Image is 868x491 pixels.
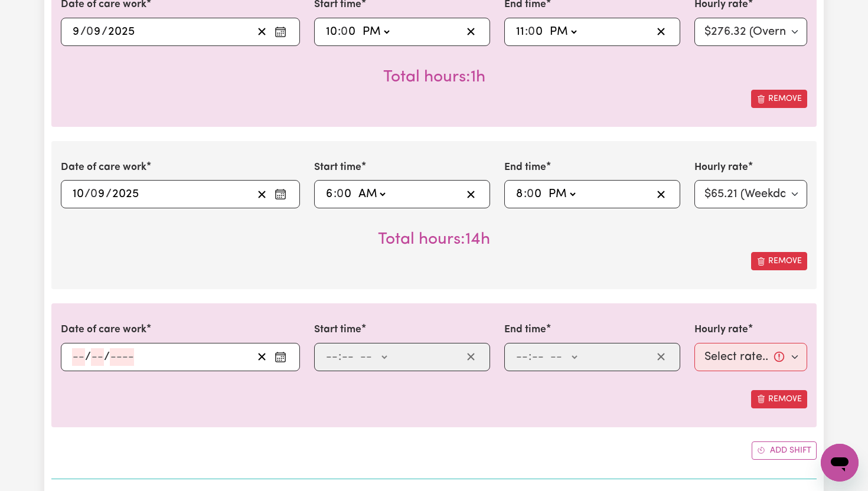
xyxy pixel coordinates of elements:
input: -- [325,23,338,41]
span: Total hours worked: 1 hour [383,69,485,86]
span: / [106,188,112,201]
input: ---- [110,348,134,366]
span: 0 [527,188,534,200]
span: / [84,188,90,201]
label: Date of care work [61,322,146,338]
input: ---- [107,23,135,41]
input: -- [529,23,544,41]
input: -- [87,23,102,41]
input: -- [341,348,354,366]
button: Clear date [253,23,271,41]
label: Start time [314,322,361,338]
span: : [524,188,527,201]
label: Date of care work [61,160,146,175]
span: 0 [86,26,93,38]
label: End time [504,322,546,338]
span: / [80,25,86,38]
input: -- [342,23,357,41]
label: Hourly rate [694,160,748,175]
input: -- [528,185,543,203]
input: -- [515,348,528,366]
iframe: Button to launch messaging window [821,444,859,482]
span: : [338,351,341,364]
label: Start time [314,160,361,175]
span: 0 [528,26,535,38]
span: / [104,351,110,364]
input: -- [325,348,338,366]
input: -- [72,348,85,366]
input: -- [515,185,524,203]
button: Enter the date of care work [271,23,290,41]
span: : [334,188,337,201]
button: Remove this shift [751,390,807,408]
span: Total hours worked: 14 hours [378,231,490,248]
input: -- [531,348,544,366]
input: -- [91,348,104,366]
span: : [338,25,341,38]
button: Remove this shift [751,252,807,270]
button: Clear date [253,348,271,366]
button: Enter the date of care work [271,348,290,366]
button: Clear date [253,185,271,203]
span: 0 [337,188,344,200]
input: -- [338,185,353,203]
span: / [85,351,91,364]
span: / [102,25,107,38]
button: Remove this shift [751,90,807,108]
span: 0 [341,26,348,38]
span: : [528,351,531,364]
input: -- [91,185,106,203]
span: 0 [90,188,97,200]
label: End time [504,160,546,175]
label: Hourly rate [694,322,748,338]
button: Enter the date of care work [271,185,290,203]
button: Add another shift [752,441,817,460]
input: -- [325,185,334,203]
input: -- [72,185,84,203]
input: -- [72,23,80,41]
input: ---- [112,185,139,203]
input: -- [515,23,525,41]
span: : [525,25,528,38]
